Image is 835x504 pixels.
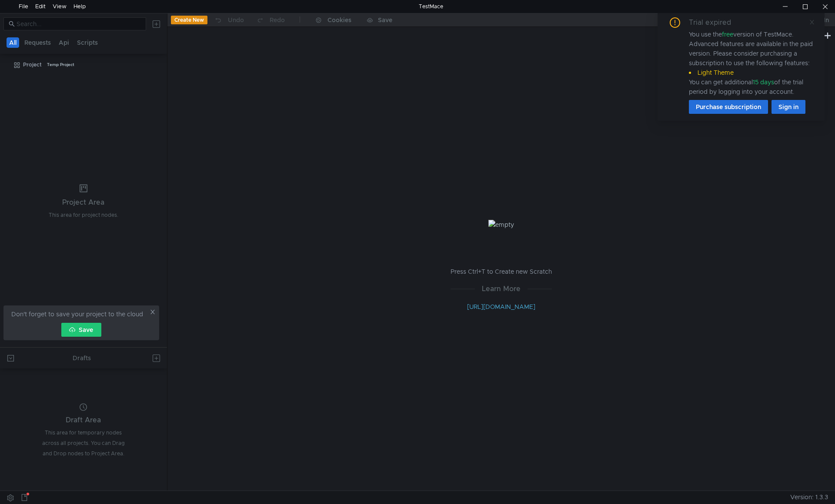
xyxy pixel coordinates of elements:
input: Search... [17,19,141,29]
div: Drafts [73,353,91,363]
div: Undo [228,15,244,25]
button: Save [61,323,101,337]
button: Create New [171,16,207,24]
button: Undo [207,13,250,27]
span: free [722,30,733,38]
li: Light Theme [689,68,814,77]
button: Redo [250,13,291,27]
button: Scripts [74,37,100,48]
span: 15 days [753,78,774,86]
div: Redo [270,15,285,25]
div: You use the version of TestMace. Advanced features are available in the paid version. Please cons... [689,30,814,96]
a: [URL][DOMAIN_NAME] [467,303,535,311]
button: All [7,37,19,48]
div: Save [378,17,392,23]
div: Cookies [327,15,351,25]
div: Temp Project [47,58,74,71]
button: Requests [22,37,53,48]
span: Version: 1.3.3 [790,491,828,504]
div: Trial expired [689,17,741,28]
span: Don't forget to save your project to the cloud [11,309,143,319]
button: Purchase subscription [689,100,768,114]
p: Press Ctrl+T to Create new Scratch [451,266,552,277]
button: Api [56,37,72,48]
img: empty [488,220,514,229]
div: You can get additional of the trial period by logging into your account. [689,77,814,96]
div: Project [23,58,42,71]
button: Sign in [772,100,805,114]
span: Learn More [475,283,528,294]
